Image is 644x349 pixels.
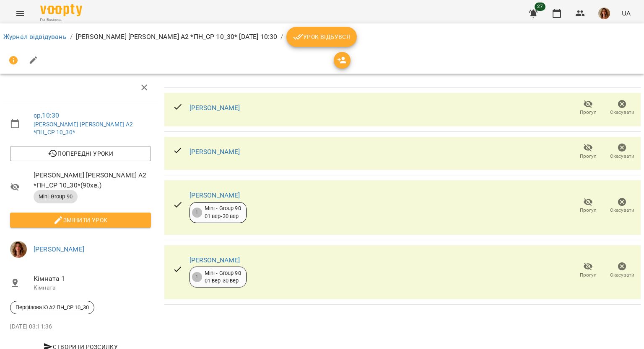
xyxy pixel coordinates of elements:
[205,269,241,285] div: Mini - Group 90 01 вер - 30 вер
[10,241,27,258] img: d73ace202ee2ff29bce2c456c7fd2171.png
[192,272,202,282] div: 1
[190,256,240,264] a: [PERSON_NAME]
[190,148,240,156] a: [PERSON_NAME]
[10,323,151,331] p: [DATE] 03:11:36
[10,301,94,314] div: Перфілова Ю А2 ПН_СР 10_30
[610,207,634,214] span: Скасувати
[34,274,151,284] span: Кімната 1
[3,27,641,47] nav: breadcrumb
[192,208,202,218] div: 1
[17,215,144,225] span: Змінити урок
[598,8,610,19] img: d73ace202ee2ff29bce2c456c7fd2171.png
[286,27,357,47] button: Урок відбувся
[40,4,82,16] img: Voopty Logo
[10,3,30,23] button: Menu
[580,207,597,214] span: Прогул
[205,205,241,220] div: Mini - Group 90 01 вер - 30 вер
[610,272,634,279] span: Скасувати
[190,104,240,112] a: [PERSON_NAME]
[190,191,240,199] a: [PERSON_NAME]
[70,32,73,42] li: /
[17,149,144,159] span: Попередні уроки
[34,284,151,292] p: Кімната
[34,111,59,119] a: ср , 10:30
[10,213,151,228] button: Змінити урок
[280,32,283,42] li: /
[10,304,94,311] span: Перфілова Ю А2 ПН_СР 10_30
[610,109,634,116] span: Скасувати
[605,259,639,282] button: Скасувати
[622,9,631,18] span: UA
[535,3,545,11] span: 27
[605,194,639,218] button: Скасувати
[580,109,597,116] span: Прогул
[3,33,67,41] a: Журнал відвідувань
[34,121,133,136] a: [PERSON_NAME] [PERSON_NAME] А2 *ПН_СР 10_30*
[571,194,605,218] button: Прогул
[293,32,350,42] span: Урок відбувся
[76,32,277,42] p: [PERSON_NAME] [PERSON_NAME] А2 *ПН_СР 10_30* [DATE] 10:30
[571,259,605,282] button: Прогул
[571,140,605,163] button: Прогул
[571,96,605,120] button: Прогул
[610,153,634,160] span: Скасувати
[618,5,634,21] button: UA
[605,140,639,163] button: Скасувати
[40,17,82,23] span: For Business
[580,153,597,160] span: Прогул
[580,272,597,279] span: Прогул
[34,170,151,190] span: [PERSON_NAME] [PERSON_NAME] А2 *ПН_СР 10_30* ( 90 хв. )
[605,96,639,120] button: Скасувати
[34,193,78,200] span: Mini-Group 90
[34,245,84,253] a: [PERSON_NAME]
[10,146,151,161] button: Попередні уроки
